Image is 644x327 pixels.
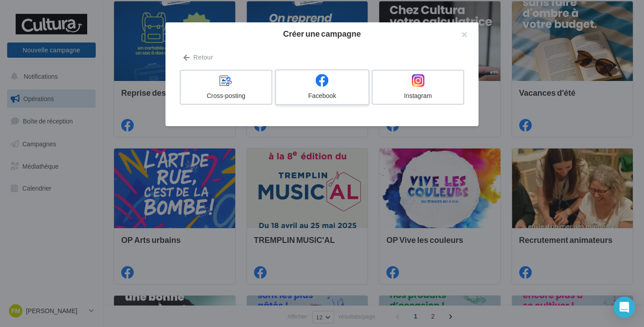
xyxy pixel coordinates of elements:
button: Retour [180,52,216,63]
div: Facebook [280,91,364,100]
div: Cross-posting [184,91,268,100]
div: Instagram [376,91,460,100]
h2: Créer une campagne [180,30,464,38]
div: Open Intercom Messenger [614,297,635,318]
